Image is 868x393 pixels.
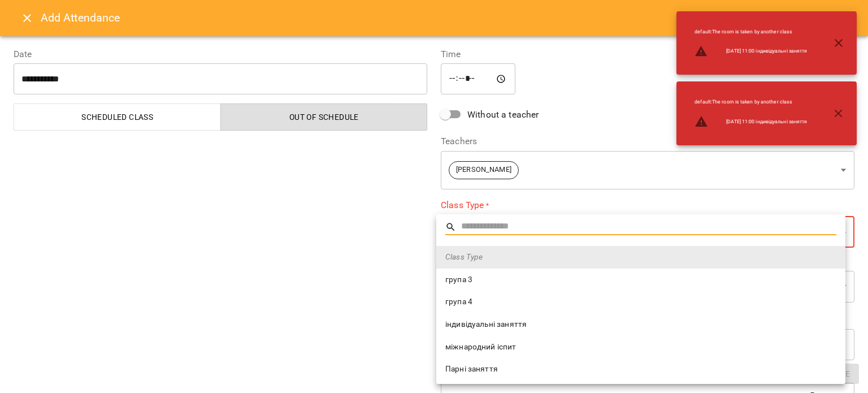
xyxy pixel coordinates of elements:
span: індивідуальні заняття [445,319,836,330]
li: default : The room is taken by another class [685,24,816,40]
li: [DATE] 11:00 індивідуальні заняття [685,40,816,63]
span: Class Type [445,252,836,263]
li: default : The room is taken by another class [685,94,816,110]
span: група 3 [445,274,836,286]
span: міжнародний іспит [445,342,836,353]
span: Парні заняття [445,364,836,375]
li: [DATE] 11:00 індивідуальні заняття [685,110,816,133]
span: група 4 [445,296,836,308]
